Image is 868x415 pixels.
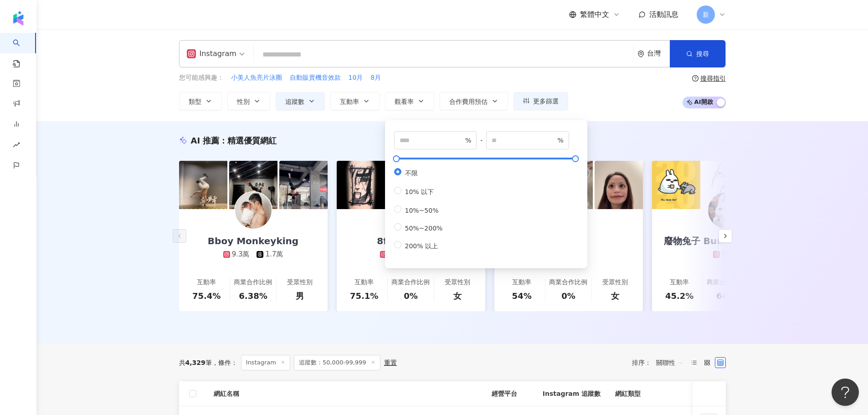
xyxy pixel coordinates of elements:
[296,290,304,302] div: 男
[632,355,688,370] div: 排序：
[602,278,628,287] div: 受眾性別
[391,278,430,287] div: 商業合作比例
[512,278,531,287] div: 互動率
[652,161,700,209] img: post-image
[337,161,385,209] img: post-image
[265,250,283,259] div: 1.7萬
[707,278,745,287] div: 商業合作比例
[179,161,227,209] img: post-image
[370,73,381,82] span: 8月
[696,50,709,57] span: 搜尋
[656,355,683,370] span: 關聯性
[655,235,797,247] div: 廢物兔子 Bunny Is Moving
[692,75,699,82] span: question-circle
[337,209,485,311] a: 8fire_shadow5.6萬3,048互動率75.1%商業合作比例0%受眾性別女
[385,92,434,110] button: 觀看率
[354,278,374,287] div: 互動率
[287,278,313,287] div: 受眾性別
[234,278,272,287] div: 商業合作比例
[477,135,486,145] span: -
[199,235,308,247] div: Bboy Monkeyking
[440,92,508,110] button: 合作費用預估
[197,278,216,287] div: 互動率
[239,290,267,302] div: 6.38%
[580,10,609,20] span: 繁體中文
[289,73,341,83] button: 自動販賣機音效款
[384,359,397,366] div: 重置
[445,278,470,287] div: 受眾性別
[832,379,859,406] iframe: Help Scout Beacon - Open
[702,161,750,209] img: post-image
[206,381,484,406] th: 網紅名稱
[349,73,363,82] span: 10月
[232,250,250,259] div: 9.3萬
[549,278,587,287] div: 商業合作比例
[229,161,277,209] img: post-image
[189,98,201,105] span: 類型
[368,235,453,247] div: 8fire_shadow
[294,355,380,370] span: 追蹤數：50,000-99,999
[647,50,670,57] div: 台灣
[179,359,212,366] div: 共 筆
[395,98,414,105] span: 觀看率
[227,136,277,145] span: 精選優質網紅
[595,161,643,209] img: post-image
[722,250,740,259] div: 5.1萬
[637,51,644,57] span: environment
[348,73,364,83] button: 10月
[13,33,31,68] a: search
[231,73,282,82] span: 小美人魚亮片泳圈
[13,136,20,156] span: rise
[185,359,205,366] span: 4,329
[191,135,277,146] div: AI 推薦 ：
[558,135,564,145] span: %
[708,192,745,229] img: KOL Avatar
[212,359,237,366] span: 條件 ：
[276,92,325,110] button: 追蹤數
[285,98,304,105] span: 追蹤數
[484,381,535,406] th: 經營平台
[187,46,236,61] div: Instagram
[227,92,270,110] button: 性別
[514,92,568,110] button: 更多篩選
[670,40,725,67] button: 搜尋
[652,209,801,311] a: 廢物兔子 Bunny Is Moving5.1萬互動率45.2%商業合作比例64%受眾性別女
[401,225,447,232] span: 50%~200%
[11,11,26,26] img: logo icon
[404,290,418,302] div: 0%
[401,188,438,195] span: 10% 以下
[465,135,471,145] span: %
[449,98,488,105] span: 合作費用預估
[716,290,736,302] div: 64%
[453,290,462,302] div: 女
[235,192,272,229] img: KOL Avatar
[350,290,378,302] div: 75.1%
[611,290,619,302] div: 女
[370,73,381,83] button: 8月
[703,10,709,20] span: 新
[179,209,328,311] a: Bboy Monkeyking9.3萬1.7萬互動率75.4%商業合作比例6.38%受眾性別男
[401,169,421,177] span: 不限
[401,242,442,250] span: 200% 以上
[561,290,575,302] div: 0%
[179,92,222,110] button: 類型
[340,98,359,105] span: 互動率
[649,10,678,19] span: 活動訊息
[533,97,559,105] span: 更多篩選
[192,290,221,302] div: 75.4%
[665,290,693,302] div: 45.2%
[700,75,726,82] div: 搜尋指引
[179,73,224,82] span: 您可能感興趣：
[237,98,250,105] span: 性別
[512,290,532,302] div: 54%
[401,207,442,214] span: 10%~50%
[670,278,689,287] div: 互動率
[290,73,341,82] span: 自動販賣機音效款
[231,73,282,83] button: 小美人魚亮片泳圈
[241,355,290,370] span: Instagram
[279,161,328,209] img: post-image
[535,381,608,406] th: Instagram 追蹤數
[330,92,380,110] button: 互動率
